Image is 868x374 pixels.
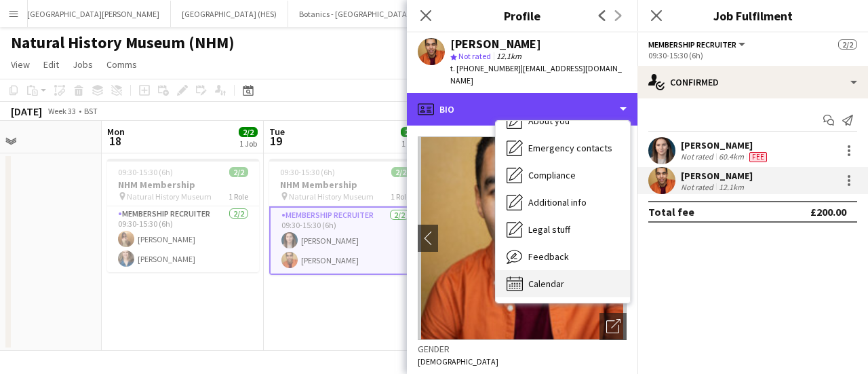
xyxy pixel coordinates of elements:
[11,105,42,118] div: [DATE]
[269,179,421,191] h3: NHM Membership
[716,182,747,192] div: 12.1km
[401,138,419,149] div: 1 Job
[229,191,248,202] span: 1 Role
[67,56,98,73] a: Jobs
[450,63,521,73] span: t. [PHONE_NUMBER]
[648,50,857,60] div: 09:30-15:30 (6h)
[496,216,630,243] div: Legal stuff
[450,63,622,86] span: | [EMAIL_ADDRESS][DOMAIN_NAME]
[496,107,630,134] div: About you
[106,58,137,71] span: Comms
[528,169,576,181] span: Compliance
[749,152,767,162] span: Fee
[681,151,716,162] div: Not rated
[418,343,627,355] h3: Gender
[267,133,285,149] span: 19
[528,250,569,263] span: Feedback
[269,159,421,275] app-job-card: 09:30-15:30 (6h)2/2NHM Membership Natural History Museum1 RoleMembership Recruiter2/209:30-15:30 ...
[5,56,35,73] a: View
[11,58,30,71] span: View
[458,51,491,61] span: Not rated
[716,151,747,162] div: 60.4km
[73,58,93,71] span: Jobs
[648,39,736,50] span: Membership Recruiter
[38,56,64,73] a: Edit
[681,182,716,192] div: Not rated
[391,167,410,177] span: 2/2
[239,138,257,149] div: 1 Job
[11,33,235,53] h1: Natural History Museum (NHM)
[16,1,171,27] button: [GEOGRAPHIC_DATA][PERSON_NAME]
[528,142,612,154] span: Emergency contacts
[637,66,868,98] div: Confirmed
[45,106,79,116] span: Week 33
[269,206,421,275] app-card-role: Membership Recruiter2/209:30-15:30 (6h)[PERSON_NAME][PERSON_NAME]
[496,189,630,216] div: Additional info
[528,196,587,208] span: Additional info
[171,1,288,27] button: [GEOGRAPHIC_DATA] (HES)
[528,278,564,290] span: Calendar
[648,39,747,50] button: Membership Recruiter
[107,159,259,272] app-job-card: 09:30-15:30 (6h)2/2NHM Membership Natural History Museum1 RoleMembership Recruiter2/209:30-15:30 ...
[496,162,630,189] div: Compliance
[101,56,142,73] a: Comms
[391,191,410,202] span: 1 Role
[288,1,421,27] button: Botanics - [GEOGRAPHIC_DATA]
[118,167,173,177] span: 09:30-15:30 (6h)
[496,134,630,162] div: Emergency contacts
[450,38,541,50] div: [PERSON_NAME]
[496,243,630,270] div: Feedback
[810,205,846,219] div: £200.00
[637,7,868,24] h3: Job Fulfilment
[681,170,753,182] div: [PERSON_NAME]
[289,191,374,202] span: Natural History Museum
[407,93,637,126] div: Bio
[105,133,125,149] span: 18
[528,115,570,127] span: About you
[494,51,524,61] span: 12.1km
[84,106,98,116] div: BST
[418,356,498,367] span: [DEMOGRAPHIC_DATA]
[107,126,125,138] span: Mon
[418,136,627,340] img: Crew avatar or photo
[269,126,285,138] span: Tue
[599,313,627,340] div: Open photos pop-in
[407,7,637,24] h3: Profile
[496,270,630,297] div: Calendar
[229,167,248,177] span: 2/2
[280,167,335,177] span: 09:30-15:30 (6h)
[747,151,770,162] div: Crew has different fees then in role
[239,127,258,137] span: 2/2
[107,206,259,272] app-card-role: Membership Recruiter2/209:30-15:30 (6h)[PERSON_NAME][PERSON_NAME]
[107,179,259,191] h3: NHM Membership
[401,127,420,137] span: 2/2
[127,191,212,202] span: Natural History Museum
[838,39,857,50] span: 2/2
[681,139,770,151] div: [PERSON_NAME]
[43,58,59,71] span: Edit
[648,205,694,219] div: Total fee
[528,223,570,236] span: Legal stuff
